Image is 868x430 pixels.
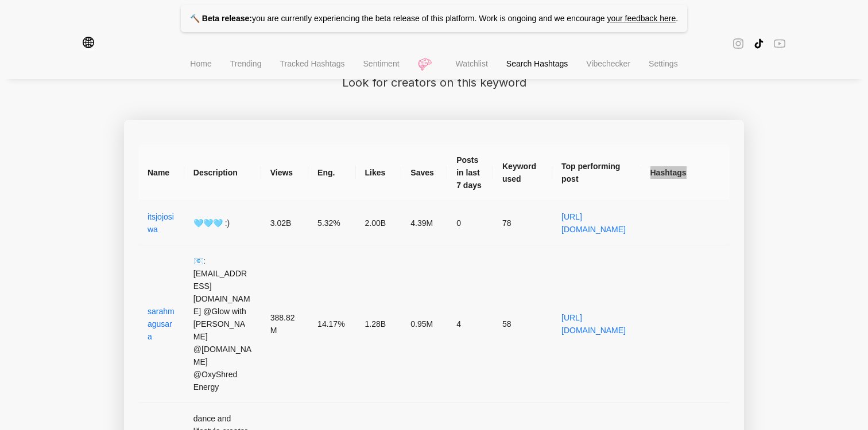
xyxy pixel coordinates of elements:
[401,144,447,201] th: Saves
[230,59,262,68] span: Trending
[138,144,184,201] th: Name
[261,245,308,403] td: 388.82M
[493,201,552,245] td: 78
[356,245,402,403] td: 1.28B
[83,37,94,50] span: global
[649,59,678,68] span: Settings
[317,318,346,330] div: 14.17 %
[641,144,730,201] th: Hashtags
[308,144,355,201] th: Eng.
[456,59,488,68] span: Watchlist
[365,318,393,330] div: 1.28B
[401,245,447,403] td: 0.95M
[261,201,308,245] td: 3.02B
[561,313,626,335] a: [URL][DOMAIN_NAME]
[493,144,552,201] th: Keyword used
[493,245,552,403] td: 58
[356,144,402,201] th: Likes
[401,201,447,245] td: 4.39M
[447,201,493,245] td: 0
[410,217,438,229] div: 4.39M
[280,59,344,68] span: Tracked Hashtags
[190,59,211,68] span: Home
[733,37,744,50] span: instagram
[356,201,402,245] td: 2.00B
[363,59,400,68] span: Sentiment
[261,144,308,201] th: Views
[184,144,261,201] th: Description
[270,311,299,337] div: 388.82M
[561,212,626,234] a: [URL][DOMAIN_NAME]
[607,14,676,23] a: your feedback here
[184,201,261,245] td: 🩵🩵🩵 :)
[317,217,346,229] div: 5.32 %
[342,74,526,92] span: Look for creators on this keyword
[506,59,568,68] span: Search Hashtags
[447,144,493,201] th: Posts in last 7 days
[586,59,630,68] span: Vibechecker
[410,318,438,330] div: 0.95M
[148,307,175,341] a: sarahmagusara
[138,201,184,245] td: itsjojosiwa
[447,245,493,403] td: 4
[552,144,641,201] th: Top performing post
[148,212,174,234] a: itsjojosiwa
[181,5,687,32] p: you are currently experiencing the beta release of this platform. Work is ongoing and we encourage .
[190,14,252,23] strong: 🔨 Beta release:
[270,217,299,229] div: 3.02B
[138,245,184,403] td: sarahmagusara
[365,217,393,229] div: 2.00B
[774,37,785,50] span: youtube
[184,245,261,403] td: 📧: [EMAIL_ADDRESS][DOMAIN_NAME] @Glow with [PERSON_NAME] @[DOMAIN_NAME] @OxyShred Energy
